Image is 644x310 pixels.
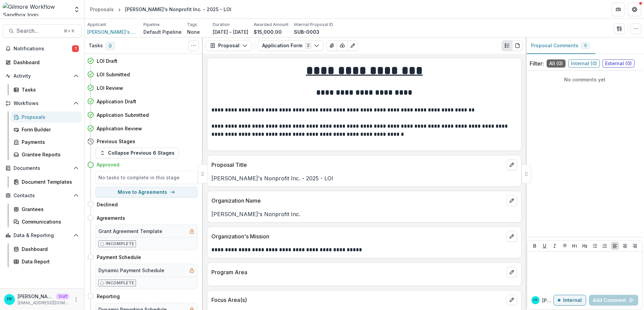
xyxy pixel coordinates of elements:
button: Italicize [551,242,559,250]
button: Move to Agreements [95,187,198,198]
button: Internal [553,295,586,306]
p: No comments yet [530,76,640,83]
a: [PERSON_NAME]'s Nonprofit Inc. [87,28,138,35]
p: Internal [563,298,582,303]
button: Open Contacts [3,190,82,201]
button: Proposal Comments [526,37,595,54]
h4: LOI Review [97,84,123,92]
h3: Tasks [89,43,103,49]
p: Organization Name [211,197,504,205]
h4: Reporting [97,293,120,300]
button: Proposal [206,40,252,51]
span: Notifications [14,46,72,52]
span: Activity [14,73,71,79]
h4: LOI Draft [97,57,117,64]
a: Data Report [11,256,82,267]
nav: breadcrumb [87,4,234,14]
a: Proposals [87,4,116,14]
a: Proposals [11,111,82,123]
button: Bullet List [591,242,599,250]
div: Proposals [90,6,114,13]
div: Data Report [22,258,76,265]
p: [DATE] - [DATE] [213,28,248,35]
h4: LOI Submitted [97,71,130,78]
h4: Approved [97,161,119,168]
h5: Grant Agreement Template [98,228,162,235]
div: Form Builder [22,126,76,133]
h4: Payment Schedule [97,254,141,261]
button: Heading 1 [571,242,579,250]
button: Strike [561,242,569,250]
h5: Dynamic Payment Schedule [98,267,164,274]
button: More [72,295,80,304]
a: Communications [11,216,82,227]
h4: Application Draft [97,98,136,105]
button: Align Center [621,242,629,250]
div: Tasks [22,86,76,93]
div: Payments [22,138,76,146]
p: Proposal Title [211,161,504,169]
button: edit [506,195,517,206]
button: Open Workflows [3,98,82,109]
div: Proposals [22,113,76,121]
button: Add Comment [589,295,638,306]
button: Heading 2 [581,242,589,250]
h4: Previous Stages [97,138,135,145]
p: [EMAIL_ADDRESS][DOMAIN_NAME] [18,300,69,306]
span: Contacts [14,193,71,199]
button: Open Documents [3,163,82,174]
p: Staff [56,293,69,300]
button: Bold [531,242,539,250]
p: Incomplete [106,280,134,286]
button: Toggle View Cancelled Tasks [188,40,199,51]
img: Gilmore Workflow Sandbox logo [3,3,69,16]
p: Incomplete [106,241,134,247]
span: Internal ( 0 ) [568,59,600,68]
div: Document Templates [22,178,76,185]
p: Program Area [211,268,504,276]
button: edit [506,159,517,170]
span: All ( 0 ) [547,59,566,68]
button: Notifications1 [3,43,82,54]
p: Awarded Amount [254,22,289,28]
p: [PERSON_NAME] [542,297,553,304]
div: ⌘ + K [62,27,76,35]
div: [PERSON_NAME]'s Nonprofit Inc. - 2025 - LOI [125,6,231,13]
p: Internal Proposal ID [294,22,333,28]
a: Document Templates [11,176,82,187]
div: Fanny Pinoul [7,297,12,302]
button: Plaintext view [502,40,512,51]
div: Dashboard [14,59,76,66]
button: edit [506,267,517,278]
button: View Attached Files [326,40,337,51]
button: Ordered List [601,242,609,250]
button: edit [506,294,517,305]
p: SUB-0003 [294,28,319,35]
p: Organization's Mission [211,232,504,240]
button: Open Data & Reporting [3,230,82,241]
div: Grantees [22,206,76,213]
p: Applicant [87,22,106,28]
a: Dashboard [3,57,82,68]
span: Documents [14,165,71,171]
button: Align Right [631,242,639,250]
span: 1 [72,45,79,52]
p: $15,000.00 [254,28,282,35]
a: Grantee Reports [11,149,82,160]
button: Get Help [628,3,641,16]
div: Dashboard [22,246,76,253]
button: Open entity switcher [72,3,82,16]
button: edit [506,231,517,242]
button: Align Left [611,242,619,250]
button: Underline [540,242,549,250]
h4: Application Submitted [97,111,149,119]
p: None [187,28,200,35]
button: Collapse Previous 6 Stages [95,148,179,158]
div: Fanny Pinoul [533,299,537,302]
span: External ( 0 ) [602,59,635,68]
h4: Application Review [97,125,142,132]
h4: Declined [97,201,118,208]
span: Data & Reporting [14,233,71,238]
p: Filter: [530,59,544,68]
